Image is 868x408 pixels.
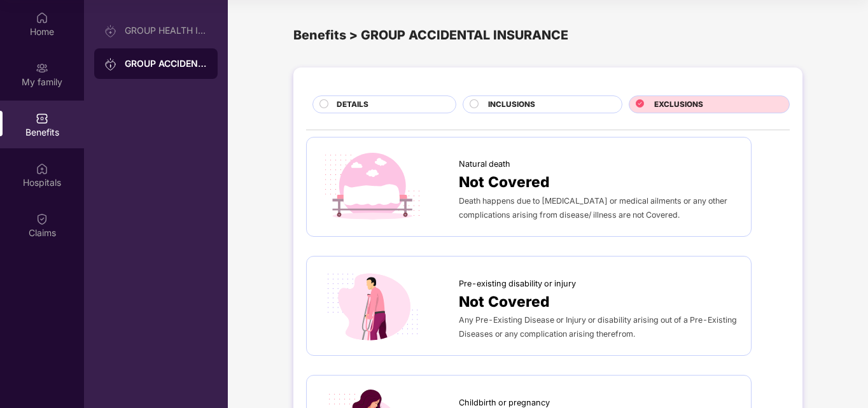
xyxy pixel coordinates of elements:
span: Any Pre-Existing Disease or Injury or disability arising out of a Pre-Existing Diseases or any co... [459,315,737,339]
img: icon [319,269,425,342]
span: Not Covered [459,171,550,193]
span: Not Covered [459,290,550,313]
div: Benefits > GROUP ACCIDENTAL INSURANCE [293,25,802,45]
img: svg+xml;base64,PHN2ZyBpZD0iSG9zcGl0YWxzIiB4bWxucz0iaHR0cDovL3d3dy53My5vcmcvMjAwMC9zdmciIHdpZHRoPS... [36,162,48,175]
div: GROUP ACCIDENTAL INSURANCE [125,57,207,70]
span: EXCLUSIONS [654,99,703,111]
span: INCLUSIONS [488,99,535,111]
img: svg+xml;base64,PHN2ZyBpZD0iQ2xhaW0iIHhtbG5zPSJodHRwOi8vd3d3LnczLm9yZy8yMDAwL3N2ZyIgd2lkdGg9IjIwIi... [36,213,48,225]
img: svg+xml;base64,PHN2ZyB3aWR0aD0iMjAiIGhlaWdodD0iMjAiIHZpZXdCb3g9IjAgMCAyMCAyMCIgZmlsbD0ibm9uZSIgeG... [104,25,117,38]
img: svg+xml;base64,PHN2ZyB3aWR0aD0iMjAiIGhlaWdodD0iMjAiIHZpZXdCb3g9IjAgMCAyMCAyMCIgZmlsbD0ibm9uZSIgeG... [36,62,48,74]
img: icon [319,150,425,223]
span: Natural death [459,158,510,171]
span: DETAILS [337,99,368,111]
span: Death happens due to [MEDICAL_DATA] or medical ailments or any other complications arising from d... [459,196,727,220]
img: svg+xml;base64,PHN2ZyB3aWR0aD0iMjAiIGhlaWdodD0iMjAiIHZpZXdCb3g9IjAgMCAyMCAyMCIgZmlsbD0ibm9uZSIgeG... [104,58,117,71]
img: svg+xml;base64,PHN2ZyBpZD0iSG9tZSIgeG1sbnM9Imh0dHA6Ly93d3cudzMub3JnLzIwMDAvc3ZnIiB3aWR0aD0iMjAiIG... [36,11,48,24]
img: svg+xml;base64,PHN2ZyBpZD0iQmVuZWZpdHMiIHhtbG5zPSJodHRwOi8vd3d3LnczLm9yZy8yMDAwL3N2ZyIgd2lkdGg9Ij... [36,112,48,125]
div: GROUP HEALTH INSURANCE [125,25,207,36]
span: Pre-existing disability or injury [459,278,576,290]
